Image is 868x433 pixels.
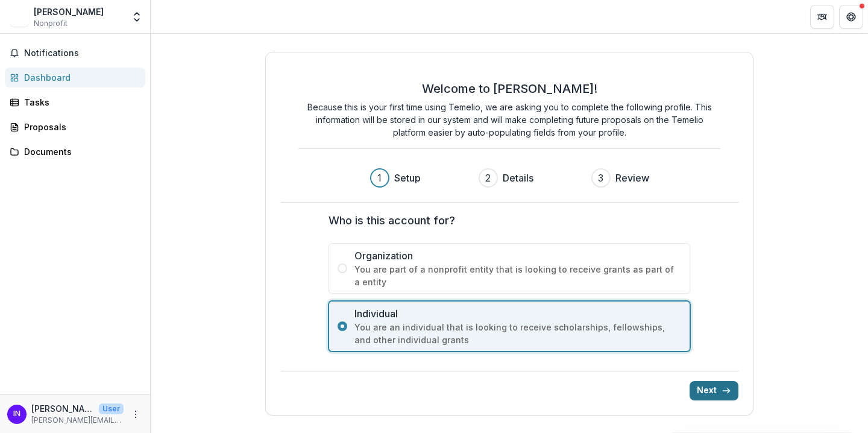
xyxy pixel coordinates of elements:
[24,71,136,84] div: Dashboard
[354,248,681,263] span: Organization
[31,415,124,426] p: [PERSON_NAME][EMAIL_ADDRESS][DOMAIN_NAME]
[10,7,29,27] img: Isaiah Nelson
[485,171,491,185] div: 2
[24,145,136,158] div: Documents
[24,96,136,109] div: Tasks
[598,171,603,185] div: 3
[34,5,104,18] div: [PERSON_NAME]
[5,92,145,112] a: Tasks
[354,263,681,288] span: You are part of a nonprofit entity that is looking to receive grants as part of a entity
[354,321,681,346] span: You are an individual that is looking to receive scholarships, fellowships, and other individual ...
[128,5,145,29] button: Open entity switcher
[31,402,94,415] p: [PERSON_NAME]
[329,212,683,229] label: Who is this account for?
[690,381,738,400] button: Next
[24,48,140,58] span: Notifications
[24,121,136,133] div: Proposals
[503,171,533,185] h3: Details
[370,168,649,188] div: Progress
[422,81,597,96] h2: Welcome to [PERSON_NAME]!
[13,410,20,418] div: Isaiah Nelson
[615,171,649,185] h3: Review
[377,171,382,185] div: 1
[810,5,834,29] button: Partners
[5,43,145,63] button: Notifications
[34,18,68,29] span: Nonprofit
[839,5,863,29] button: Get Help
[5,142,145,162] a: Documents
[128,407,143,422] button: More
[298,101,720,139] p: Because this is your first time using Temelio, we are asking you to complete the following profil...
[5,68,145,87] a: Dashboard
[5,117,145,137] a: Proposals
[354,306,681,321] span: Individual
[99,403,124,414] p: User
[394,171,421,185] h3: Setup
